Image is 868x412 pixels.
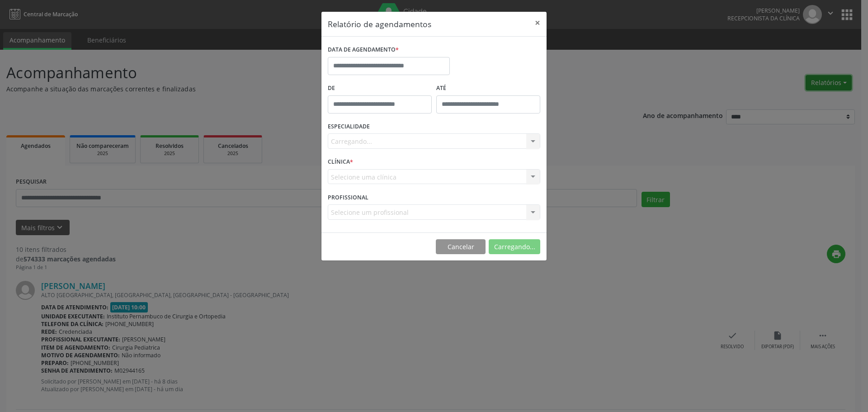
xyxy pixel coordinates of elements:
label: DATA DE AGENDAMENTO [328,43,399,57]
h5: Relatório de agendamentos [328,18,431,30]
label: De [328,81,432,95]
button: Carregando... [489,239,540,255]
label: ATÉ [436,81,540,95]
button: Close [528,12,547,34]
label: CLÍNICA [328,155,353,169]
button: Cancelar [436,239,486,255]
label: PROFISSIONAL [328,190,368,204]
label: ESPECIALIDADE [328,120,370,134]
